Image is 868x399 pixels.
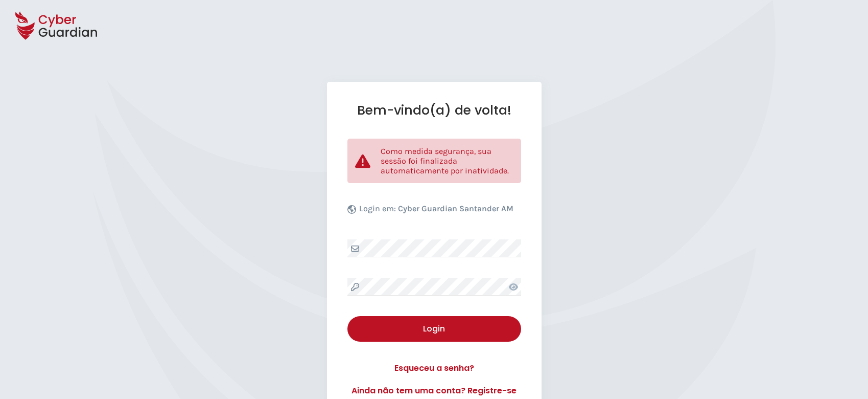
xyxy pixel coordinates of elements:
[347,362,521,374] a: Esqueceu a senha?
[355,323,513,335] div: Login
[347,385,521,397] a: Ainda não tem uma conta? Registre-se
[381,146,513,175] p: Como medida segurança, sua sessão foi finalizada automaticamente por inatividade.
[347,102,521,118] h1: Bem-vindo(a) de volta!
[398,204,513,213] b: Cyber Guardian Santander AM
[347,316,521,342] button: Login
[359,204,513,219] p: Login em:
